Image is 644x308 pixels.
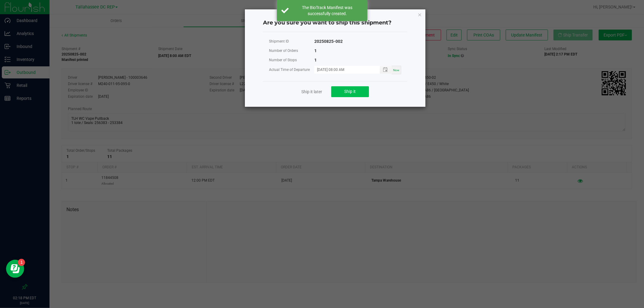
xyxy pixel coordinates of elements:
[269,56,314,64] div: Number of Stops
[418,11,422,18] button: Close
[292,5,363,17] div: The BioTrack Manifest was successfully created.
[269,47,314,55] div: Number of Orders
[269,66,314,74] div: Actual Time of Departure
[393,68,399,72] span: Now
[331,86,369,97] button: Ship it
[314,66,373,73] input: MM/dd/yyyy HH:MM a
[6,260,24,278] iframe: Resource center
[269,38,314,45] div: Shipment ID
[18,259,25,266] iframe: Resource center unread badge
[301,89,322,95] a: Ship it later
[314,56,317,64] div: 1
[344,89,356,94] span: Ship it
[314,38,343,45] div: 20250825-002
[380,66,392,73] span: Toggle popup
[263,19,407,27] h4: Are you sure you want to ship this shipment?
[314,47,317,55] div: 1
